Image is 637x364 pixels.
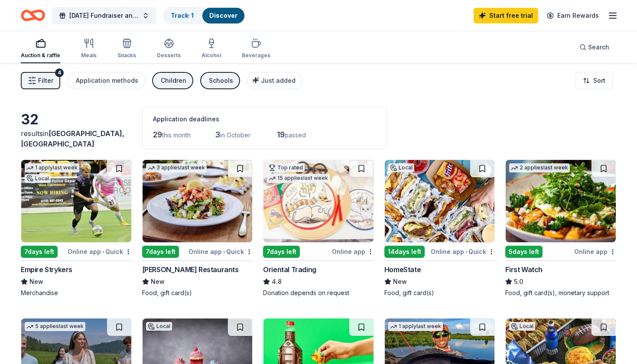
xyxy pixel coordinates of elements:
[76,75,138,86] div: Application methods
[509,322,535,331] div: Local
[161,75,186,86] div: Children
[384,159,495,297] a: Image for HomeStateLocal14days leftOnline app•QuickHomeStateNewFood, gift card(s)
[209,75,233,86] div: Schools
[81,52,97,59] div: Meals
[171,12,194,19] a: Track· 1
[21,52,60,59] div: Auction & raffle
[21,289,132,297] div: Merchandise
[153,114,377,124] div: Application deadlines
[384,264,421,275] div: HomeState
[384,289,495,297] div: Food, gift card(s)
[188,246,253,257] div: Online app Quick
[21,72,60,89] button: Filter4
[52,7,156,24] button: [DATE] Fundraiser and Silent Auction
[68,246,132,257] div: Online app Quick
[465,248,467,255] span: •
[267,174,330,183] div: 15 applies last week
[29,276,43,287] span: New
[431,246,495,257] div: Online app Quick
[388,322,443,331] div: 1 apply last week
[220,131,250,139] span: in October
[81,35,97,63] button: Meals
[117,52,136,59] div: Snacks
[263,160,374,242] img: Image for Oriental Trading
[393,276,407,287] span: New
[102,248,104,255] span: •
[142,264,239,275] div: [PERSON_NAME] Restaurants
[146,322,172,331] div: Local
[215,130,220,139] span: 3
[21,128,132,149] div: results
[152,72,193,89] button: Children
[247,72,302,89] button: Just added
[223,248,225,255] span: •
[151,276,165,287] span: New
[153,130,162,139] span: 29
[572,39,616,56] button: Search
[67,72,145,89] button: Application methods
[242,52,270,59] div: Beverages
[38,75,53,86] span: Filter
[575,72,613,89] button: Sort
[263,159,374,297] a: Image for Oriental TradingTop rated15 applieslast week7days leftOnline appOriental Trading4.8Dona...
[505,289,616,297] div: Food, gift card(s), monetary support
[261,77,296,84] span: Just added
[201,35,221,63] button: Alcohol
[142,289,253,297] div: Food, gift card(s)
[272,276,282,287] span: 4.8
[21,5,45,26] a: Home
[21,160,131,242] img: Image for Empire Strykers
[509,163,570,172] div: 2 applies last week
[505,246,543,258] div: 5 days left
[142,159,253,297] a: Image for Cameron Mitchell Restaurants3 applieslast week7days leftOnline app•Quick[PERSON_NAME] R...
[263,246,300,258] div: 7 days left
[143,160,253,242] img: Image for Cameron Mitchell Restaurants
[593,75,605,86] span: Sort
[21,129,124,148] span: in
[21,264,72,275] div: Empire Strykers
[588,42,609,52] span: Search
[505,159,616,297] a: Image for First Watch2 applieslast week5days leftOnline appFirst Watch5.0Food, gift card(s), mone...
[162,131,191,139] span: this month
[25,322,85,331] div: 5 applies last week
[69,10,139,21] span: [DATE] Fundraiser and Silent Auction
[505,264,543,275] div: First Watch
[384,246,425,258] div: 14 days left
[388,163,414,172] div: Local
[146,163,207,172] div: 3 applies last week
[514,276,523,287] span: 5.0
[285,131,306,139] span: passed
[209,12,237,19] a: Discover
[263,264,316,275] div: Oriental Trading
[574,246,616,257] div: Online app
[474,8,538,23] a: Start free trial
[267,163,305,172] div: Top rated
[277,130,285,139] span: 19
[21,111,132,128] div: 32
[163,7,245,24] button: Track· 1Discover
[21,159,132,297] a: Image for Empire Strykers1 applylast weekLocal7days leftOnline app•QuickEmpire StrykersNewMerchan...
[201,52,221,59] div: Alcohol
[21,129,124,148] span: [GEOGRAPHIC_DATA], [GEOGRAPHIC_DATA]
[21,35,60,63] button: Auction & raffle
[25,163,79,172] div: 1 apply last week
[55,68,64,77] div: 4
[25,174,51,183] div: Local
[242,35,270,63] button: Beverages
[21,246,58,258] div: 7 days left
[263,289,374,297] div: Donation depends on request
[200,72,240,89] button: Schools
[542,8,604,23] a: Earn Rewards
[117,35,136,63] button: Snacks
[332,246,374,257] div: Online app
[385,160,495,242] img: Image for HomeState
[157,52,181,59] div: Desserts
[506,160,616,242] img: Image for First Watch
[142,246,179,258] div: 7 days left
[157,35,181,63] button: Desserts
